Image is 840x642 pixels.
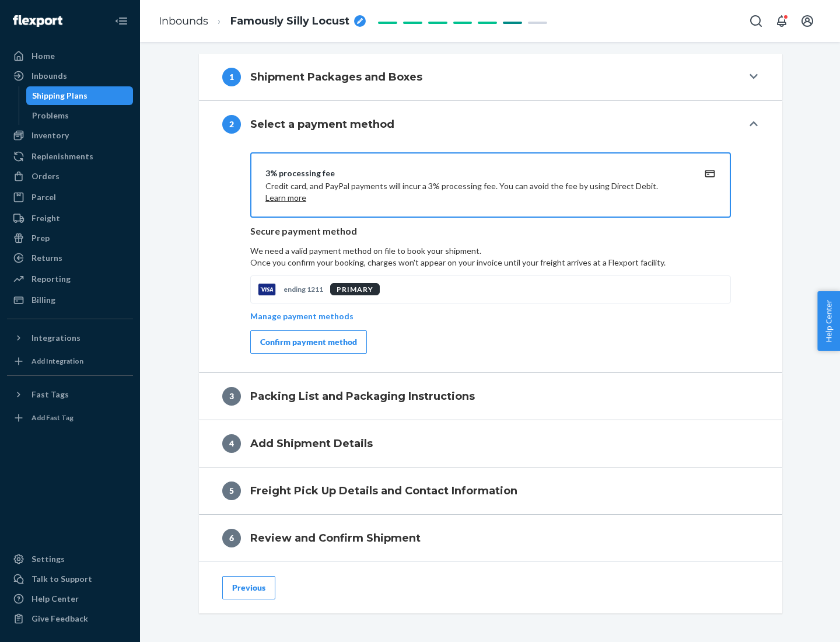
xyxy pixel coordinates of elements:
div: Help Center [32,593,79,605]
h4: Review and Confirm Shipment [250,531,421,546]
p: We need a valid payment method on file to book your shipment. [250,245,731,268]
a: Inbounds [7,67,133,85]
a: Problems [26,106,134,125]
div: Add Integration [32,356,83,366]
a: Inventory [7,126,133,145]
button: Integrations [7,329,133,347]
button: Learn more [265,192,306,204]
div: Prep [32,232,50,244]
button: 6Review and Confirm Shipment [199,515,782,561]
a: Home [7,47,133,65]
button: Open account menu [796,9,819,33]
h4: Freight Pick Up Details and Contact Information [250,483,517,498]
button: Close Navigation [110,9,133,33]
div: Add Fast Tag [32,413,73,423]
div: Parcel [32,191,56,203]
div: 6 [222,529,241,547]
a: Freight [7,209,133,228]
p: Once you confirm your booking, charges won't appear on your invoice until your freight arrives at... [250,257,731,268]
div: Billing [32,294,55,306]
a: Add Integration [7,352,133,371]
button: Open Search Box [744,9,768,33]
div: Confirm payment method [260,336,357,348]
div: Settings [32,553,65,565]
a: Reporting [7,270,133,288]
div: 4 [222,434,241,453]
h4: Packing List and Packaging Instructions [250,389,475,404]
div: 3 [222,387,241,406]
a: Parcel [7,188,133,207]
button: Confirm payment method [250,330,367,354]
button: 1Shipment Packages and Boxes [199,54,782,100]
a: Inbounds [159,15,208,27]
a: Add Fast Tag [7,409,133,427]
button: Fast Tags [7,385,133,404]
p: Credit card, and PayPal payments will incur a 3% processing fee. You can avoid the fee by using D... [265,180,688,204]
a: Orders [7,167,133,186]
div: PRIMARY [330,283,380,295]
a: Talk to Support [7,570,133,588]
button: 3Packing List and Packaging Instructions [199,373,782,420]
a: Replenishments [7,147,133,166]
div: Replenishments [32,151,93,162]
img: Flexport logo [13,15,62,27]
div: Inventory [32,130,69,141]
div: 2 [222,115,241,134]
div: Returns [32,252,62,264]
span: Famously Silly Locust [230,14,349,29]
div: 5 [222,481,241,500]
button: Give Feedback [7,609,133,628]
h4: Shipment Packages and Boxes [250,69,422,85]
div: Inbounds [32,70,67,82]
h4: Select a payment method [250,117,394,132]
button: 4Add Shipment Details [199,420,782,467]
button: 5Freight Pick Up Details and Contact Information [199,467,782,514]
div: Give Feedback [32,613,88,624]
button: 2Select a payment method [199,101,782,148]
button: Previous [222,576,275,599]
p: ending 1211 [283,284,323,294]
p: Manage payment methods [250,310,353,322]
div: Reporting [32,273,71,285]
button: Open notifications [770,9,793,33]
div: Talk to Support [32,573,92,585]
div: Shipping Plans [32,90,87,102]
h4: Add Shipment Details [250,436,373,451]
a: Billing [7,291,133,309]
div: Orders [32,170,60,182]
button: Help Center [817,291,840,351]
div: Fast Tags [32,389,69,400]
a: Shipping Plans [26,86,134,105]
div: Freight [32,212,60,224]
a: Help Center [7,589,133,608]
a: Returns [7,249,133,267]
div: 3% processing fee [265,168,688,179]
div: Home [32,50,55,62]
a: Settings [7,550,133,568]
div: 1 [222,68,241,86]
a: Prep [7,229,133,247]
p: Secure payment method [250,225,731,238]
div: Integrations [32,332,80,344]
ol: breadcrumbs [149,4,375,39]
div: Problems [32,110,69,121]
